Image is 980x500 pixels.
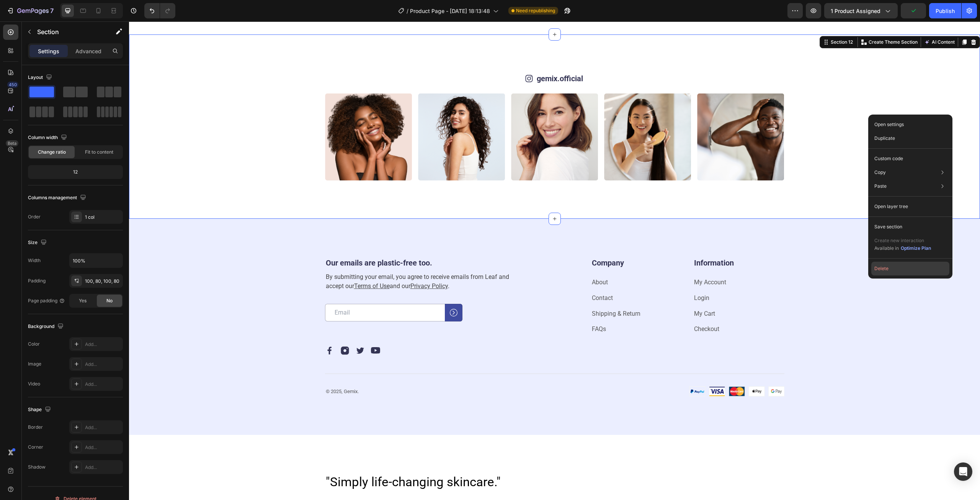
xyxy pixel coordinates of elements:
div: Add... [85,361,121,368]
img: Alt Image [196,325,205,334]
iframe: Design area [129,21,980,500]
a: My Cart [565,289,586,296]
div: Page padding [28,297,65,304]
div: Size [28,238,48,248]
div: Add... [85,381,121,388]
a: FAQs [463,304,477,311]
span: / [407,7,408,15]
div: Undo/Redo [144,3,175,18]
p: Custom code [874,155,903,162]
div: Image [28,361,41,367]
div: Layout [28,72,54,83]
a: Checkout [565,304,590,311]
button: AI Content [794,16,827,25]
img: Alt Image [242,325,251,334]
span: Fit to content [85,149,113,156]
a: Contact [463,273,484,280]
h2: "Simply life-changing skincare." [196,452,408,470]
span: No [106,297,113,304]
span: Change ratio [38,149,66,156]
a: Terms of Use [225,261,261,268]
div: Add... [85,444,121,451]
button: Delete [871,262,949,275]
button: Optimize Plan [900,244,931,252]
div: Column width [28,133,69,143]
p: By submitting your email, you agree to receive emails from Leaf and accept our and our . [197,251,381,269]
p: Create new interaction [874,237,931,244]
a: gemix.official [408,52,454,62]
div: Optimize Plan [901,245,931,252]
p: Section [37,27,100,36]
input: Email [196,282,316,300]
button: 7 [3,3,57,18]
p: Save section [874,223,902,230]
div: 450 [7,82,18,88]
div: Padding [28,277,46,284]
img: Alt Image [227,325,236,334]
div: Color [28,341,40,348]
div: Add... [85,341,121,348]
input: Auto [70,254,122,267]
p: Open layer tree [874,203,908,210]
a: Login [565,273,580,280]
div: Section 12 [700,17,725,24]
div: 1 col [85,214,121,221]
p: Create Theme Section [740,17,789,24]
p: Company [463,236,552,246]
a: About [463,257,479,264]
button: 1 product assigned [824,3,898,18]
a: My Account [565,257,597,264]
img: Alt Image [560,365,655,375]
div: Video [28,380,40,387]
div: Beta [6,140,18,146]
p: Paste [874,183,887,190]
div: Shape [28,405,52,415]
p: Information [565,236,655,246]
div: Publish [936,7,955,15]
p: Open settings [874,121,904,128]
img: gempages_504858866593301383-4fe62d26-e5c1-4215-948a-eebb787d9942.png [289,72,376,159]
p: 7 [50,6,54,15]
img: Alt Image [211,325,220,334]
span: Available in [874,245,899,251]
span: 1 product assigned [831,7,880,15]
a: Shipping & Return [463,289,511,296]
img: gempages_504858866593301383-7d1fa992-15f4-4ba4-aae2-69c40a713cff.png [382,72,469,159]
div: Background [28,321,65,332]
div: Add... [85,424,121,431]
img: gempages_504858866593301383-db878f99-74c6-4d80-b404-2c61e0f702f4.png [568,72,655,159]
img: gempages_504858866593301383-d57ca3f9-e0e4-4793-a205-6c382fd9cde5.png [475,72,562,159]
h2: Our emails are plastic-free too. [196,236,382,247]
div: Shadow [28,464,46,470]
div: Add... [85,464,121,471]
div: 100, 80, 100, 80 [85,278,121,285]
div: Border [28,424,43,431]
div: Columns management [28,193,88,203]
img: gempages_504858866593301383-c99c8d26-a8dc-45de-9a0f-b235e5271fb1.png [196,72,283,159]
p: Duplicate [874,135,895,142]
a: Privacy Policy [281,261,319,268]
div: Open Intercom Messenger [954,462,972,481]
button: Publish [929,3,961,18]
span: Yes [79,297,87,304]
p: Copy [874,169,886,176]
div: Width [28,257,41,264]
p: Settings [38,47,59,55]
span: Product Page - [DATE] 18:13:48 [410,7,490,15]
div: Order [28,213,41,220]
span: Need republishing [516,7,555,14]
div: Corner [28,444,43,451]
div: 12 [29,167,121,177]
p: Advanced [75,47,101,55]
p: © 2025, Gemix. [197,366,419,374]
